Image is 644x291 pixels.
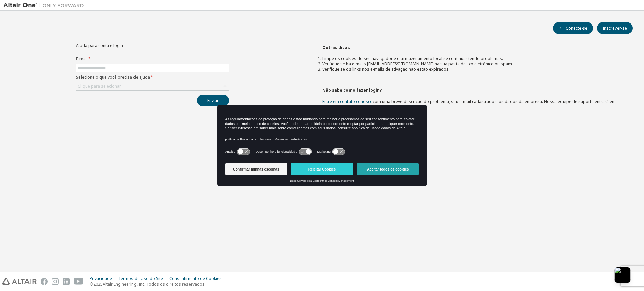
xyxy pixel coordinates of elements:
font: Verifique se há e-mails [EMAIL_ADDRESS][DOMAIN_NAME] na sua pasta de lixo eletrônico ou spam. [322,61,513,67]
img: altair_logo.svg [2,278,37,285]
font: Inscrever-se [603,25,627,31]
font: com uma breve descrição do problema, seu e-mail cadastrado e os dados da empresa. Nossa equipe de... [322,99,616,110]
font: Limpe os cookies do seu navegador e o armazenamento local se continuar tendo problemas. [322,56,503,61]
font: Não sabe como fazer login? [322,87,382,93]
img: instagram.svg [52,278,59,285]
font: Ajuda para conta e login [76,43,123,48]
a: Entre em contato conosco [322,99,373,104]
img: Altair Um [3,2,87,9]
button: Conecte-se [553,22,593,34]
font: Verifique se os links nos e-mails de ativação não estão expirados. [322,66,450,72]
font: Termos de Uso do Site [118,276,163,281]
font: E-mail [76,56,88,62]
button: Inscrever-se [597,22,633,34]
font: Consentimento de Cookies [169,276,222,281]
font: Privacidade [90,276,112,281]
font: Enviar [207,98,219,103]
div: Clique para selecionar [76,82,229,90]
font: © [90,281,93,287]
img: youtube.svg [74,278,84,285]
font: Altair Engineering, Inc. Todos os direitos reservados. [103,281,206,287]
font: 2025 [93,281,103,287]
font: Conecte-se [566,25,587,31]
font: Outras dicas [322,45,350,50]
font: Selecione o que você precisa de ajuda [76,74,150,80]
button: Enviar [197,95,229,106]
font: Clique para selecionar [78,83,121,89]
img: facebook.svg [41,278,48,285]
img: linkedin.svg [63,278,70,285]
